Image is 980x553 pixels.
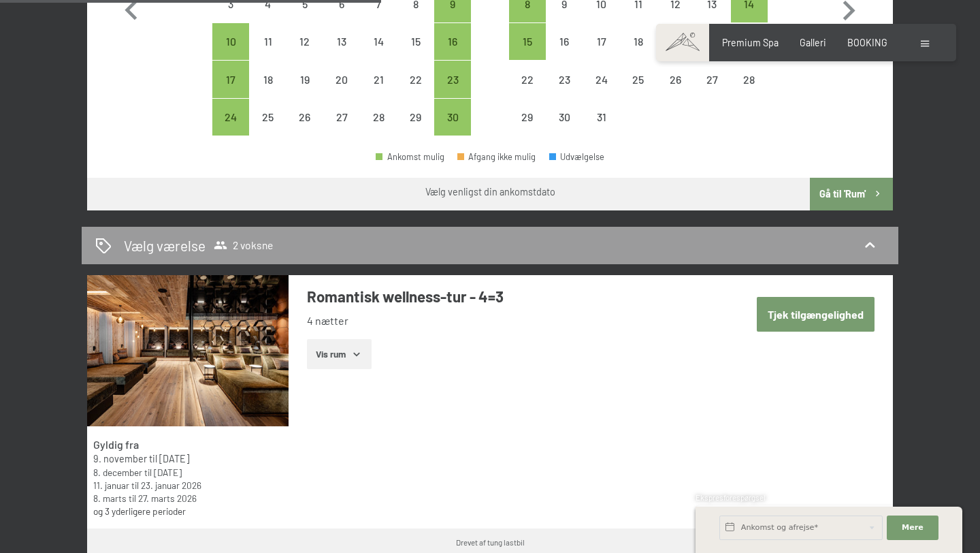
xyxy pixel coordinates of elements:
[693,61,730,97] div: Lør. 27. dec. 2025
[397,99,434,136] div: Ankomst ikke mulig
[657,23,693,60] div: Ankomst ikke mulig
[620,23,657,60] div: Ankomst ikke mulig
[559,35,569,48] font: 16
[93,467,142,478] font: 8. december
[154,467,182,478] font: [DATE]
[159,453,189,464] time: 05/12/2025
[583,99,619,136] div: Ankomst ikke mulig
[560,151,604,162] font: Udvælgelse
[434,61,471,97] div: Søn 23. nov 2025
[360,99,397,136] div: Fre 28. nov. 2025
[154,467,182,478] time: 19/12/2025
[447,110,459,123] font: 30
[887,516,938,540] button: Mere
[93,467,142,478] time: 08/12/2025
[546,23,583,60] div: Tirsdag d. 16. december 2025
[124,237,206,254] font: Vælg værelse
[233,238,273,251] font: 2 voksne
[410,73,422,86] font: 22
[287,23,323,60] div: Onsdag d. 12. november 2025
[93,479,129,491] time: 11/01/2026
[212,99,249,136] div: Arrival possible
[374,35,384,48] font: 14
[212,23,249,60] div: Arrival possible
[300,73,310,86] font: 19
[583,23,619,60] div: Ankomst ikke mulig
[425,186,555,197] font: Vælg venligst din ankomstdato
[800,37,826,48] a: Galleri
[141,479,201,491] time: 23/01/2026
[434,23,471,60] div: Søn 16. nov 2025
[387,151,444,162] font: Ankomst mulig
[597,35,606,48] font: 17
[583,99,619,136] div: Onsdag d. 31. december 2025
[546,61,583,97] div: Ankomst ikke mulig
[509,99,546,136] div: Ankomst ikke mulig
[722,37,779,48] font: Premium Spa
[249,61,286,97] div: Tirsdag 18. november 2025
[509,99,546,136] div: Man. 29. dec. 2025
[448,35,457,48] font: 16
[323,23,360,60] div: Torsdag 13. november 2025
[731,23,768,60] div: Ankomst ikke mulig
[323,99,360,136] div: Ankomst ikke mulig
[212,99,249,136] div: man. 24. nov. 2025
[521,110,533,123] font: 29
[287,23,323,60] div: Ankomst ikke mulig
[583,61,619,97] div: Onsdag d. 24. december 2025
[434,23,471,60] div: Arrival possible
[620,23,657,60] div: Torsdag d. 18. december 2025
[447,73,459,86] font: 23
[546,99,583,136] div: Ankomst ikke mulig
[287,99,323,136] div: Ankomst ikke mulig
[509,23,546,60] div: Arrival possible
[434,99,471,136] div: Søn 30. nov. 2025
[468,151,536,162] font: Afgang ikke mulig
[287,99,323,136] div: Onsdag d. 26. november 2025
[559,73,570,86] font: 23
[360,61,397,97] div: Ankomst ikke mulig
[847,37,887,48] a: BOOKING
[657,23,693,60] div: Fre 19. dec. 2025
[546,99,583,136] div: Tirsdag d. 30. december 2025
[212,61,249,97] div: man. 17. nov. 2025
[262,110,274,123] font: 25
[434,99,471,136] div: Arrival possible
[138,492,197,504] font: 27. marts 2026
[757,297,875,332] button: Tjek tilgængelighed
[249,99,286,136] div: Tirsdag d. 25. november 2025
[509,61,546,97] div: Man. 22. dec. 2025
[731,61,768,97] div: Ankomst ikke mulig
[336,110,348,123] font: 27
[337,35,346,48] font: 13
[159,453,189,464] font: [DATE]
[397,99,434,136] div: Lør. 29. nov. 2025
[323,61,360,97] div: Ankomst ikke mulig
[87,275,289,426] img: mss_renderimg.php
[287,61,323,97] div: Onsdag d. 19. november 2025
[93,438,139,451] font: Gyldig fra
[138,492,197,504] time: 27/03/2026
[249,61,286,97] div: Ankomst ikke mulig
[706,73,718,86] font: 27
[434,61,471,97] div: Arrival possible
[397,61,434,97] div: Ankomst ikke mulig
[523,35,532,48] font: 15
[323,99,360,136] div: Torsdag d. 27. november 2025
[397,23,434,60] div: Lør. 15. nov. 2025
[410,110,421,123] font: 29
[693,61,730,97] div: Ankomst ikke mulig
[657,61,693,97] div: Ankomst ikke mulig
[373,110,385,123] font: 28
[360,99,397,136] div: Ankomst ikke mulig
[731,61,768,97] div: Søn. 28. dec. 2025
[93,505,186,517] font: og 3 yderligere perioder
[509,23,546,60] div: Man. 15. dec. 2025
[249,23,286,60] div: Ankomst ikke mulig
[559,110,570,123] font: 30
[299,110,310,123] font: 26
[360,61,397,97] div: Fre 21. nov. 2025
[546,23,583,60] div: Ankomst ikke mulig
[93,492,127,504] time: 08/03/2026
